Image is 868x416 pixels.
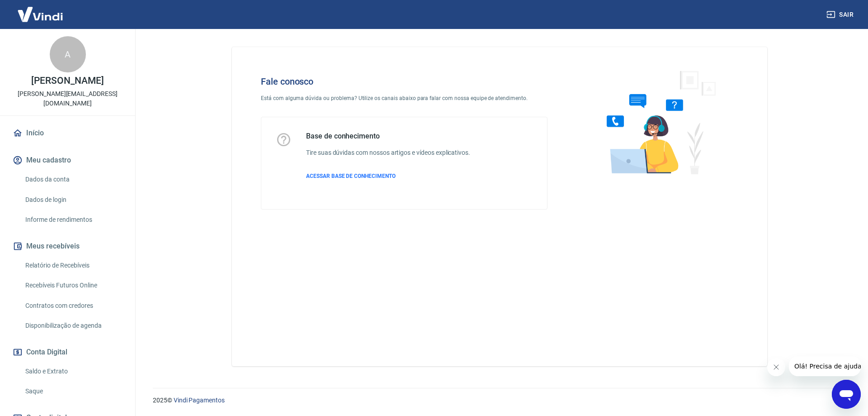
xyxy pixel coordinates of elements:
[22,382,124,401] a: Saque
[22,362,124,381] a: Saldo e Extrato
[31,76,104,86] p: [PERSON_NAME]
[22,210,124,229] a: Informe de rendimentos
[261,94,547,102] p: Está com alguma dúvida ou problema? Utilize os canais abaixo para falar com nossa equipe de atend...
[306,173,396,179] span: ACESSAR BASE DE CONHECIMENTO
[153,396,846,405] p: 2025 ©
[589,62,726,182] img: Fale conosco
[11,150,124,170] button: Meu cadastro
[11,0,70,28] img: Vindi
[306,172,470,180] a: ACESSAR BASE DE CONHECIMENTO
[174,397,225,404] a: Vindi Pagamentos
[22,191,124,209] a: Dados de login
[7,89,128,108] p: [PERSON_NAME][EMAIL_ADDRESS][DOMAIN_NAME]
[22,296,124,315] a: Contratos com credores
[306,132,470,141] h5: Base de conhecimento
[22,276,124,295] a: Recebíveis Futuros Online
[832,380,861,409] iframe: Botão para abrir a janela de mensagens
[767,358,785,376] iframe: Fechar mensagem
[50,36,86,72] div: A
[22,170,124,189] a: Dados da conta
[261,76,547,87] h4: Fale conosco
[11,236,124,256] button: Meus recebíveis
[306,148,470,158] h6: Tire suas dúvidas com nossos artigos e vídeos explicativos.
[22,256,124,275] a: Relatório de Recebíveis
[11,342,124,362] button: Conta Digital
[22,316,124,335] a: Disponibilização de agenda
[789,356,861,376] iframe: Mensagem da empresa
[11,123,124,143] a: Início
[5,6,76,14] span: Olá! Precisa de ajuda?
[825,6,857,23] button: Sair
